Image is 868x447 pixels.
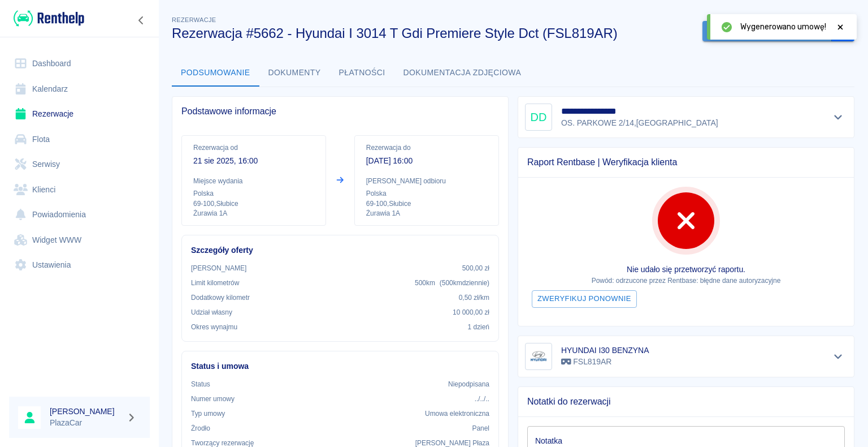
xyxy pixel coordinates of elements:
[191,360,489,372] h6: Status i umowa
[740,21,826,33] span: Wygenerowano umowę!
[191,409,225,419] p: Typ umowy
[527,276,845,286] p: Powód: odrzucone przez Rentbase: błędne dane autoryzacyjne
[9,252,150,278] a: Ustawienia
[50,417,122,429] p: PlazaCar
[172,16,216,23] span: Rezerwacje
[561,345,649,356] h6: HYUNDAI I30 BENZYNA
[527,396,845,407] span: Notatki do rezerwacji
[829,109,848,125] button: Pokaż szczegóły
[527,345,550,368] img: Image
[193,199,314,209] p: 69-100 , Słubice
[193,188,314,199] p: Polska
[14,9,84,28] img: Renthelp logo
[193,209,314,218] p: Żurawia 1A
[9,127,150,152] a: Flota
[191,379,210,389] p: Status
[9,152,150,177] a: Serwisy
[366,155,487,167] p: [DATE] 16:00
[193,143,314,153] p: Rezerwacja od
[191,322,237,332] p: Okres wynajmu
[9,101,150,127] a: Rezerwacje
[366,199,487,209] p: 69-100 , Słubice
[366,143,487,153] p: Rezerwacja do
[453,307,489,317] p: 10 000,00 zł
[468,322,489,332] p: 1 dzień
[366,176,487,186] p: [PERSON_NAME] odbioru
[366,188,487,199] p: Polska
[191,263,246,273] p: [PERSON_NAME]
[9,227,150,253] a: Widget WWW
[259,59,330,87] button: Dokumenty
[191,394,235,404] p: Numer umowy
[475,394,489,404] p: ../../..
[9,76,150,102] a: Kalendarz
[702,21,832,42] button: Podpisz umowę elektroniczną
[532,290,637,308] button: Zweryfikuj ponownie
[829,349,848,364] button: Pokaż szczegóły
[425,409,489,419] p: Umowa elektroniczna
[9,202,150,227] a: Powiadomienia
[191,278,239,288] p: Limit kilometrów
[440,279,489,287] span: ( 500 km dziennie )
[472,423,490,433] p: Panel
[527,157,845,168] span: Raport Rentbase | Weryfikacja klienta
[415,278,489,288] p: 500 km
[330,59,394,87] button: Płatności
[561,356,649,368] p: FSL819AR
[366,209,487,218] p: Żurawia 1A
[172,25,693,41] h3: Rezerwacja #5662 - Hyundai I 3014 T Gdi Premiere Style Dct (FSL819AR)
[394,59,531,87] button: Dokumentacja zdjęciowa
[527,264,845,276] p: Nie udało się przetworzyć raportu.
[172,59,259,87] button: Podsumowanie
[193,155,314,167] p: 21 sie 2025, 16:00
[561,117,718,129] p: OS. PARKOWE 2/14 , [GEOGRAPHIC_DATA]
[448,379,489,389] p: Niepodpisana
[181,106,499,117] span: Podstawowe informacje
[9,51,150,76] a: Dashboard
[9,177,150,203] a: Klienci
[525,104,552,131] div: DD
[191,244,489,256] h6: Szczegóły oferty
[462,263,489,273] p: 500,00 zł
[191,423,210,433] p: Żrodło
[191,307,232,317] p: Udział własny
[193,176,314,186] p: Miejsce wydania
[459,293,489,303] p: 0,50 zł /km
[191,293,250,303] p: Dodatkowy kilometr
[50,406,122,417] h6: [PERSON_NAME]
[133,13,150,28] button: Zwiń nawigację
[9,9,84,28] a: Renthelp logo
